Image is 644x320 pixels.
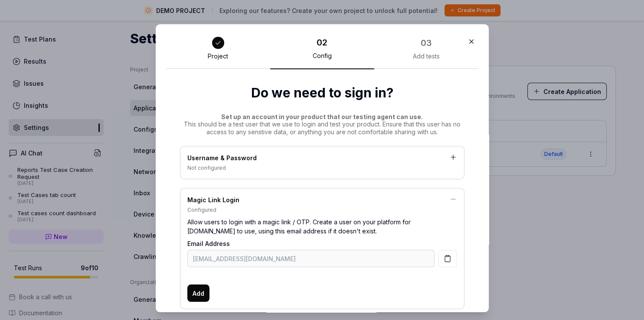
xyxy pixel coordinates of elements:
[187,195,457,206] div: Magic Link Login
[193,289,204,298] span: Add
[180,113,464,136] div: This should be a test user that we use to login and test your product. Ensure that this user has ...
[187,214,457,239] div: Allow users to login with a magic link / OTP. Create a user on your platform for [DOMAIN_NAME] to...
[208,52,228,60] div: Project
[187,206,457,214] div: Configured
[221,113,423,120] span: Set up an account in your product that our testing agent can use.
[413,52,440,60] div: Add tests
[438,250,457,267] button: Copy
[187,153,457,164] div: Username & Password
[180,83,464,103] h2: Do we need to sign in?
[187,164,457,172] div: Not configured
[421,36,432,49] div: 03
[313,52,332,60] div: Config
[317,36,327,49] div: 02
[187,239,457,248] div: Email Address
[464,35,478,48] button: Close Modal
[187,284,209,302] button: Add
